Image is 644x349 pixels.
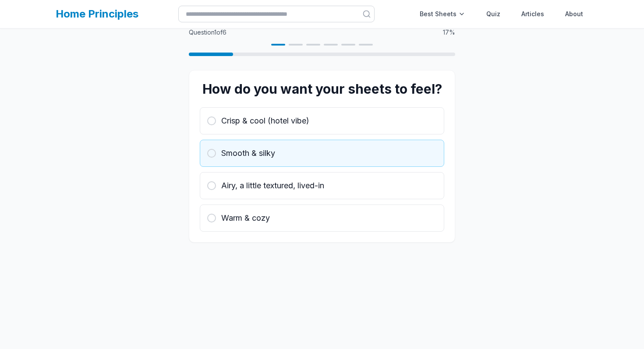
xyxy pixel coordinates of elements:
a: About [560,5,588,23]
button: Smooth & silky [200,140,444,167]
span: Airy, a little textured, lived-in [221,180,324,192]
a: Home Principles [56,7,138,20]
button: Warm & cozy [200,204,444,232]
span: Warm & cozy [221,212,270,224]
button: Airy, a little textured, lived-in [200,172,444,199]
span: 17 % [443,28,455,37]
span: Question 1 of 6 [189,28,226,37]
h1: How do you want your sheets to feel? [200,81,444,97]
a: Articles [516,5,549,23]
div: Best Sheets [414,5,471,23]
span: Smooth & silky [221,147,275,159]
button: Crisp & cool (hotel vibe) [200,107,444,134]
span: Crisp & cool (hotel vibe) [221,115,309,127]
a: Quiz [481,5,506,23]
